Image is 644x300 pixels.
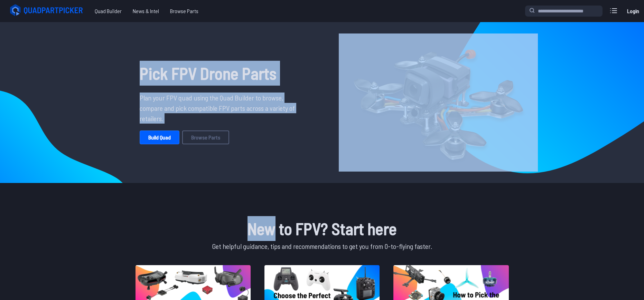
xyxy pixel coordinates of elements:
a: Quad Builder [89,4,127,18]
img: Quadcopter [339,33,538,172]
a: Browse Parts [182,130,229,144]
a: Login [625,4,641,18]
a: Build Quad [140,130,179,144]
a: Browse Parts [165,4,204,18]
p: Plan your FPV quad using the Quad Builder to browse, compare and pick compatible FPV parts across... [140,93,300,124]
p: Get helpful guidance, tips and recommendations to get you from 0-to-flying faster. [134,241,510,251]
h1: New to FPV? Start here [134,216,510,241]
h1: Pick FPV Drone Parts [140,61,300,86]
a: News & Intel [127,4,165,18]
